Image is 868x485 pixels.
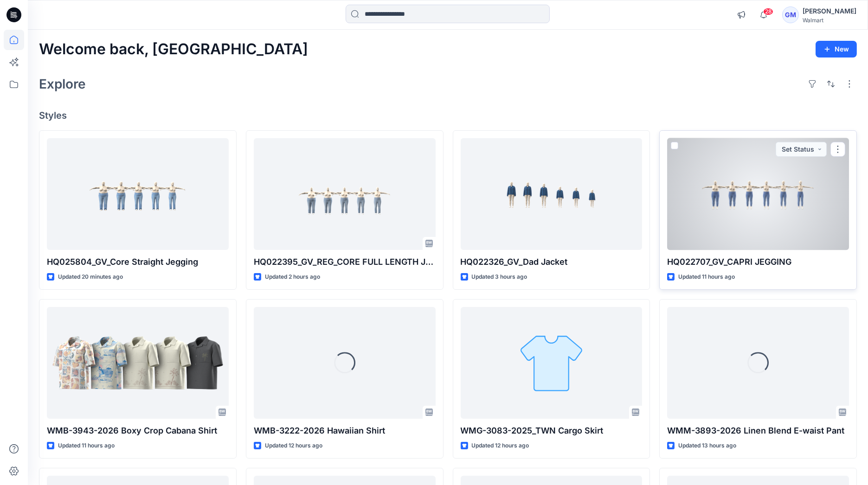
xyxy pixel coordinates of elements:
p: Updated 3 hours ago [472,272,527,282]
p: Updated 20 minutes ago [58,272,123,282]
a: HQ022326_GV_Dad Jacket [461,138,643,250]
p: Updated 13 hours ago [678,441,736,451]
p: HQ022707_GV_CAPRI JEGGING [667,255,849,268]
div: Walmart [803,17,856,24]
button: New [816,41,857,57]
a: HQ025804_GV_Core Straight Jegging [47,138,229,250]
a: WMG-3083-2025_TWN Cargo Skirt [461,307,643,419]
a: HQ022395_GV_REG_CORE FULL LENGTH JEGGING [254,138,436,250]
div: [PERSON_NAME] [803,6,856,17]
p: HQ022326_GV_Dad Jacket [461,255,643,268]
a: HQ022707_GV_CAPRI JEGGING [667,138,849,250]
p: WMB-3222-2026 Hawaiian Shirt [254,424,436,437]
p: WMB-3943-2026 Boxy Crop Cabana Shirt [47,424,229,437]
p: Updated 11 hours ago [58,441,115,451]
h4: Styles [39,110,857,121]
h2: Welcome back, [GEOGRAPHIC_DATA] [39,41,308,58]
p: HQ022395_GV_REG_CORE FULL LENGTH JEGGING [254,255,436,268]
p: WMM-3893-2026 Linen Blend E-waist Pant [667,424,849,437]
div: GM [782,6,799,23]
a: WMB-3943-2026 Boxy Crop Cabana Shirt [47,307,229,419]
p: WMG-3083-2025_TWN Cargo Skirt [461,424,643,437]
p: HQ025804_GV_Core Straight Jegging [47,255,229,268]
p: Updated 12 hours ago [472,441,529,451]
span: 28 [763,8,773,15]
p: Updated 2 hours ago [265,272,320,282]
p: Updated 11 hours ago [678,272,735,282]
p: Updated 12 hours ago [265,441,322,451]
h2: Explore [39,77,86,91]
